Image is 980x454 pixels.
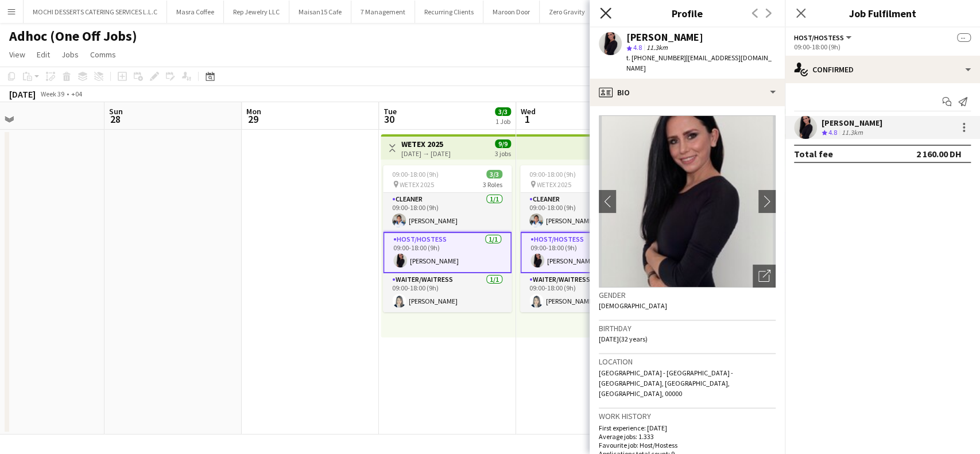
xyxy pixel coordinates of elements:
span: Edit [37,49,50,60]
button: Maisan15 Cafe [289,1,351,23]
button: 7 Management [351,1,415,23]
span: 3/3 [486,170,502,179]
button: MOCHI DESSERTS CATERING SERVICES L.L.C [24,1,167,23]
a: Jobs [57,47,83,62]
a: View [5,47,30,62]
div: 3 jobs [495,148,511,158]
img: Crew avatar or photo [599,115,776,288]
span: 30 [382,112,397,126]
button: Rep Jewelry LLC [224,1,289,23]
button: Maroon Door [483,1,540,23]
div: 11.3km [839,128,865,138]
div: +04 [71,90,82,98]
span: 09:00-18:00 (9h) [529,170,576,179]
app-card-role: Cleaner1/109:00-18:00 (9h)[PERSON_NAME] [520,193,649,232]
p: Average jobs: 1.333 [599,432,776,441]
span: Comms [90,49,116,60]
a: Edit [32,47,55,62]
div: 2 160.00 DH [916,148,962,160]
span: [GEOGRAPHIC_DATA] - [GEOGRAPHIC_DATA] - [GEOGRAPHIC_DATA], [GEOGRAPHIC_DATA], [GEOGRAPHIC_DATA], ... [599,368,733,398]
span: 3 Roles [483,180,502,189]
button: Zero Gravity [540,1,595,23]
div: Bio [590,79,785,106]
app-job-card: 09:00-18:00 (9h)3/3 WETEX 20253 RolesCleaner1/109:00-18:00 (9h)[PERSON_NAME]Host/Hostess1/109:00-... [520,165,649,312]
span: t. [PHONE_NUMBER] [626,53,686,62]
span: | [EMAIL_ADDRESS][DOMAIN_NAME] [626,53,772,72]
p: Favourite job: Host/Hostess [599,441,776,449]
div: Total fee [794,148,833,160]
app-card-role: Waiter/Waitress1/109:00-18:00 (9h)[PERSON_NAME] [383,273,512,312]
p: First experience: [DATE] [599,424,776,432]
button: Host/Hostess [794,33,853,42]
div: Confirmed [785,56,980,83]
span: Wed [521,106,536,117]
span: 09:00-18:00 (9h) [392,170,439,179]
span: [DEMOGRAPHIC_DATA] [599,301,667,310]
div: [PERSON_NAME] [626,32,703,42]
h1: Adhoc (One Off Jobs) [9,28,137,45]
span: -- [957,33,971,42]
div: 09:00-18:00 (9h) [794,42,971,51]
h3: WETEX 2025 [401,139,451,149]
app-job-card: 09:00-18:00 (9h)3/3 WETEX 20253 RolesCleaner1/109:00-18:00 (9h)[PERSON_NAME]Host/Hostess1/109:00-... [383,165,512,312]
span: 4.8 [828,128,837,137]
span: Jobs [61,49,79,60]
span: WETEX 2025 [537,180,571,189]
span: View [9,49,25,60]
button: Masra Coffee [167,1,224,23]
span: 4.8 [633,43,642,52]
span: 1 [519,112,536,126]
app-card-role: Waiter/Waitress1/109:00-18:00 (9h)[PERSON_NAME] [520,273,649,312]
span: Mon [246,106,261,117]
span: 28 [107,112,123,126]
span: Host/Hostess [794,33,844,42]
span: Tue [384,106,397,117]
h3: Job Fulfilment [785,6,980,21]
h3: Birthday [599,323,776,333]
span: 3/3 [495,107,511,116]
div: [DATE] [9,88,36,100]
span: 29 [245,112,261,126]
span: Sun [109,106,123,117]
h3: Work history [599,411,776,421]
div: [DATE] → [DATE] [401,149,451,158]
app-card-role: Host/Hostess1/109:00-18:00 (9h)[PERSON_NAME] [520,232,649,273]
span: WETEX 2025 [400,180,434,189]
span: Week 39 [38,90,67,98]
h3: Gender [599,290,776,300]
h3: Location [599,356,776,367]
span: 9/9 [495,139,511,148]
span: [DATE] (32 years) [599,335,648,343]
h3: Profile [590,6,785,21]
app-card-role: Cleaner1/109:00-18:00 (9h)[PERSON_NAME] [383,193,512,232]
div: Open photos pop-in [753,265,776,288]
span: 11.3km [644,43,670,52]
a: Comms [86,47,121,62]
div: 1 Job [495,117,510,126]
button: Recurring Clients [415,1,483,23]
app-card-role: Host/Hostess1/109:00-18:00 (9h)[PERSON_NAME] [383,232,512,273]
div: [PERSON_NAME] [822,118,882,128]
